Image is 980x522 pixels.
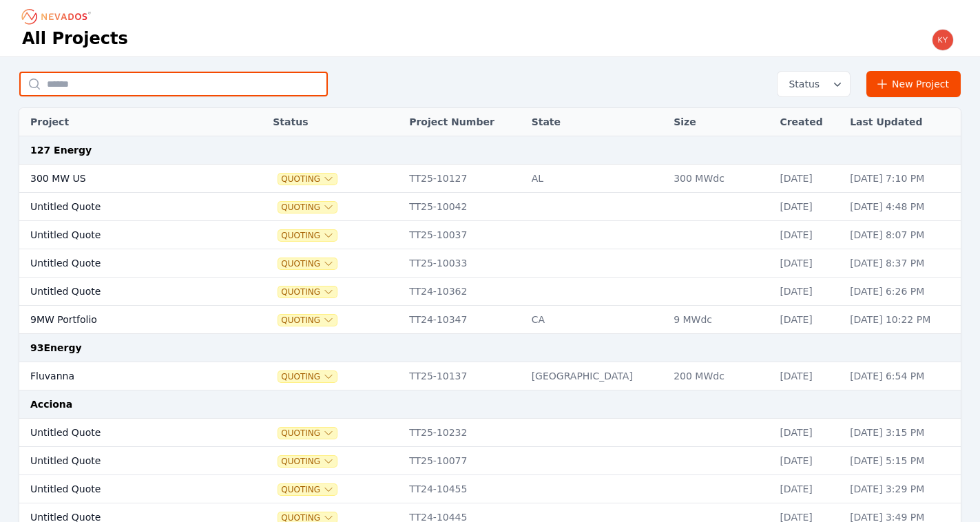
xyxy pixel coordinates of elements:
button: Quoting [278,258,337,269]
td: [DATE] [773,419,843,447]
h1: All Projects [22,28,128,50]
td: [DATE] 5:15 PM [843,447,961,475]
tr: Untitled QuoteQuotingTT24-10455[DATE][DATE] 3:29 PM [19,475,961,503]
tr: Untitled QuoteQuotingTT25-10077[DATE][DATE] 5:15 PM [19,447,961,475]
td: TT25-10127 [402,165,524,193]
td: TT25-10232 [402,419,524,447]
th: Status [266,108,402,136]
tr: Untitled QuoteQuotingTT25-10033[DATE][DATE] 8:37 PM [19,249,961,278]
td: TT25-10077 [402,447,524,475]
td: 93Energy [19,334,961,362]
td: CA [525,306,667,334]
td: 300 MW US [19,165,232,193]
td: Untitled Quote [19,193,232,221]
td: Untitled Quote [19,249,232,278]
button: Quoting [278,428,337,439]
td: [DATE] 8:37 PM [843,249,961,278]
td: [DATE] [773,221,843,249]
tr: Untitled QuoteQuotingTT25-10037[DATE][DATE] 8:07 PM [19,221,961,249]
td: [DATE] 10:22 PM [843,306,961,334]
tr: Untitled QuoteQuotingTT25-10232[DATE][DATE] 3:15 PM [19,419,961,447]
a: New Project [866,71,961,97]
img: kyle.macdougall@nevados.solar [932,29,954,51]
th: Project [19,108,232,136]
button: Quoting [278,371,337,382]
td: TT24-10362 [402,278,524,306]
td: TT25-10037 [402,221,524,249]
th: Created [773,108,843,136]
th: Last Updated [843,108,961,136]
td: TT25-10033 [402,249,524,278]
td: 200 MWdc [667,362,773,390]
th: State [525,108,667,136]
td: AL [525,165,667,193]
td: Fluvanna [19,362,232,390]
td: [DATE] 6:54 PM [843,362,961,390]
nav: Breadcrumb [22,6,95,28]
td: [DATE] [773,475,843,503]
td: 127 Energy [19,136,961,165]
td: 9MW Portfolio [19,306,232,334]
th: Size [667,108,773,136]
button: Quoting [278,286,337,297]
td: [DATE] 6:26 PM [843,278,961,306]
td: [DATE] [773,447,843,475]
td: Untitled Quote [19,447,232,475]
td: [DATE] 7:10 PM [843,165,961,193]
td: [DATE] [773,249,843,278]
td: [DATE] [773,193,843,221]
td: 300 MWdc [667,165,773,193]
td: Acciona [19,390,961,419]
th: Project Number [402,108,524,136]
td: Untitled Quote [19,419,232,447]
td: Untitled Quote [19,475,232,503]
td: [GEOGRAPHIC_DATA] [525,362,667,390]
tr: FluvannaQuotingTT25-10137[GEOGRAPHIC_DATA]200 MWdc[DATE][DATE] 6:54 PM [19,362,961,390]
tr: Untitled QuoteQuotingTT24-10362[DATE][DATE] 6:26 PM [19,278,961,306]
td: [DATE] 8:07 PM [843,221,961,249]
td: [DATE] 4:48 PM [843,193,961,221]
span: Status [783,77,820,91]
td: TT25-10042 [402,193,524,221]
td: [DATE] [773,306,843,334]
td: [DATE] [773,278,843,306]
button: Quoting [278,230,337,241]
button: Quoting [278,456,337,467]
td: Untitled Quote [19,278,232,306]
button: Quoting [278,202,337,213]
tr: Untitled QuoteQuotingTT25-10042[DATE][DATE] 4:48 PM [19,193,961,221]
td: TT24-10455 [402,475,524,503]
tr: 300 MW USQuotingTT25-10127AL300 MWdc[DATE][DATE] 7:10 PM [19,165,961,193]
button: Quoting [278,174,337,185]
button: Quoting [278,315,337,326]
button: Quoting [278,484,337,495]
tr: 9MW PortfolioQuotingTT24-10347CA9 MWdc[DATE][DATE] 10:22 PM [19,306,961,334]
td: Untitled Quote [19,221,232,249]
td: [DATE] 3:15 PM [843,419,961,447]
td: TT25-10137 [402,362,524,390]
td: TT24-10347 [402,306,524,334]
td: [DATE] [773,362,843,390]
button: Status [778,72,850,96]
td: 9 MWdc [667,306,773,334]
td: [DATE] 3:29 PM [843,475,961,503]
td: [DATE] [773,165,843,193]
